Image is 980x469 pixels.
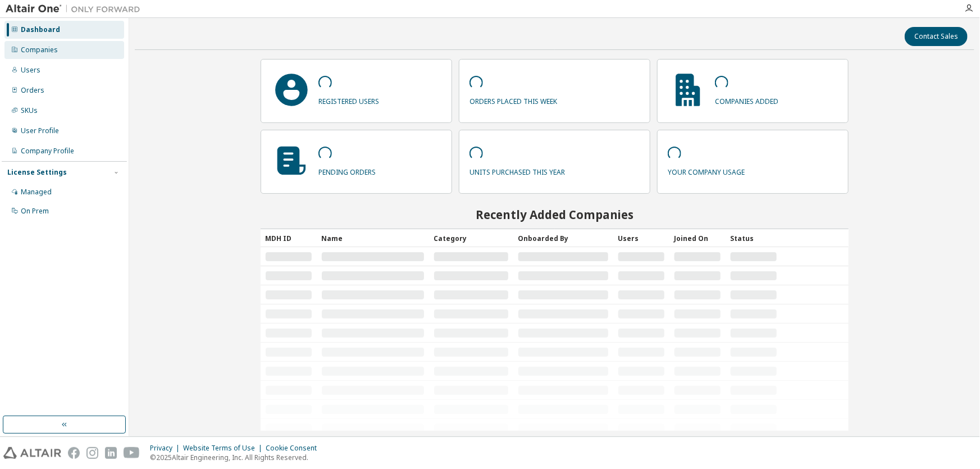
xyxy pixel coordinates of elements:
div: Joined On [674,229,721,247]
div: Onboarded By [518,229,609,247]
div: User Profile [21,126,59,135]
div: Cookie Consent [266,444,323,453]
div: License Settings [7,168,67,177]
div: Orders [21,86,44,95]
div: MDH ID [265,229,312,247]
div: Website Terms of Use [183,444,266,453]
div: On Prem [21,207,49,216]
p: orders placed this week [470,93,557,106]
img: instagram.svg [86,447,98,459]
div: Company Profile [21,147,74,156]
div: Status [730,229,777,247]
div: Users [618,229,665,247]
div: Users [21,66,40,75]
div: Privacy [150,444,183,453]
div: Name [321,229,425,247]
img: altair_logo.svg [3,447,61,459]
p: your company usage [668,164,745,177]
h2: Recently Added Companies [261,207,849,222]
p: companies added [715,93,778,106]
div: Companies [21,45,58,54]
img: Altair One [6,3,146,15]
p: pending orders [318,164,376,177]
div: Dashboard [21,25,60,34]
button: Contact Sales [905,27,968,46]
div: Managed [21,188,52,197]
p: © 2025 Altair Engineering, Inc. All Rights Reserved. [150,453,323,462]
img: facebook.svg [68,447,80,459]
img: linkedin.svg [105,447,117,459]
p: registered users [318,93,379,106]
div: SKUs [21,106,38,115]
img: youtube.svg [124,447,140,459]
div: Category [434,229,509,247]
p: units purchased this year [470,164,565,177]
